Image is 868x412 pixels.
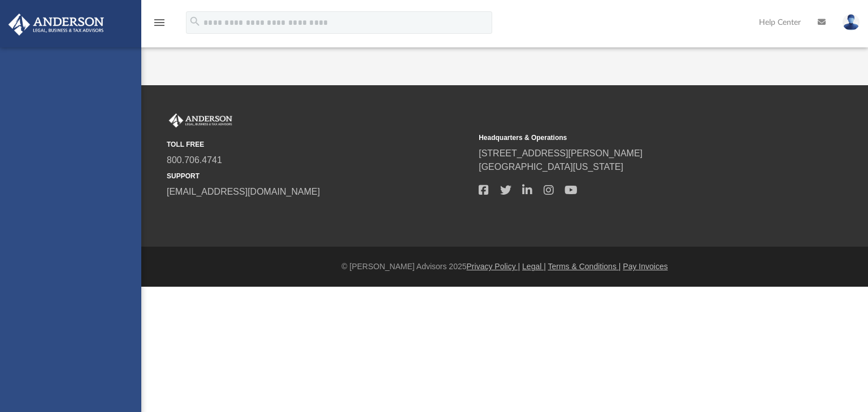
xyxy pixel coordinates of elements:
[167,187,320,196] a: [EMAIL_ADDRESS][DOMAIN_NAME]
[479,133,783,143] small: Headquarters & Operations
[153,16,166,29] i: menu
[548,262,621,271] a: Terms & Conditions |
[5,14,107,36] img: Anderson Advisors Platinum Portal
[167,113,235,128] img: Anderson Advisors Platinum Portal
[843,14,860,30] img: User Pic
[167,139,471,150] small: TOLL FREE
[623,262,667,271] a: Pay Invoices
[522,262,546,271] a: Legal |
[189,15,201,28] i: search
[167,171,471,181] small: SUPPORT
[167,155,222,165] a: 800.706.4741
[479,148,643,158] a: [STREET_ADDRESS][PERSON_NAME]
[153,21,166,29] a: menu
[467,262,520,271] a: Privacy Policy |
[479,162,623,172] a: [GEOGRAPHIC_DATA][US_STATE]
[141,261,868,273] div: © [PERSON_NAME] Advisors 2025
